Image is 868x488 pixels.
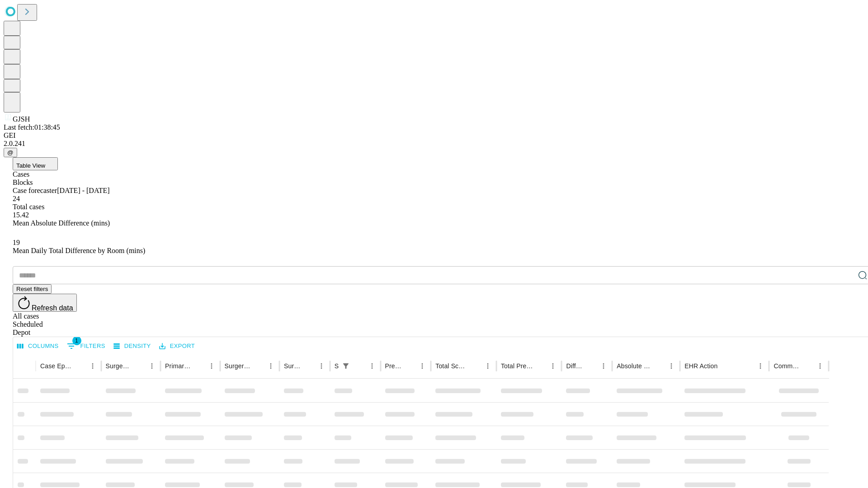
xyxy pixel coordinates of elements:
[585,360,597,372] button: Sort
[264,360,277,372] button: Menu
[165,362,191,370] div: Primary Service
[13,211,29,219] span: 15.42
[13,195,20,202] span: 24
[302,360,315,372] button: Sort
[40,362,73,370] div: Case Epic Id
[403,360,416,372] button: Sort
[65,339,108,353] button: Show filters
[534,360,547,372] button: Sort
[684,362,717,370] div: EHR Action
[72,336,81,345] span: 1
[435,362,468,370] div: Total Scheduled Duration
[86,360,99,372] button: Menu
[157,339,197,353] button: Export
[13,219,110,227] span: Mean Absolute Difference (mins)
[225,362,251,370] div: Surgery Name
[4,140,864,148] div: 2.0.241
[4,131,864,140] div: GEI
[718,360,731,372] button: Sort
[16,286,48,292] span: Reset filters
[205,360,218,372] button: Menu
[106,362,132,370] div: Surgeon Name
[481,360,494,372] button: Menu
[146,360,158,372] button: Menu
[340,360,352,372] button: Show filters
[13,203,44,211] span: Total cases
[4,148,17,157] button: @
[252,360,264,372] button: Sort
[13,284,52,294] button: Reset filters
[111,339,153,353] button: Density
[385,362,403,370] div: Predicted In Room Duration
[13,187,57,194] span: Case forecaster
[74,360,86,372] button: Sort
[315,360,328,372] button: Menu
[15,339,61,353] button: Select columns
[353,360,366,372] button: Sort
[193,360,205,372] button: Sort
[13,115,30,123] span: GJSH
[801,360,814,372] button: Sort
[340,360,352,372] div: 1 active filter
[13,157,58,170] button: Table View
[547,360,559,372] button: Menu
[617,362,651,370] div: Absolute Difference
[13,247,145,254] span: Mean Daily Total Difference by Room (mins)
[416,360,429,372] button: Menu
[13,294,77,312] button: Refresh data
[335,362,339,370] div: Scheduled In Room Duration
[4,123,60,131] span: Last fetch: 01:38:45
[754,360,767,372] button: Menu
[469,360,481,372] button: Sort
[16,162,45,169] span: Table View
[133,360,146,372] button: Sort
[597,360,610,372] button: Menu
[13,239,20,246] span: 19
[566,362,584,370] div: Difference
[501,362,533,370] div: Total Predicted Duration
[32,304,73,312] span: Refresh data
[7,149,14,156] span: @
[57,187,109,194] span: [DATE] - [DATE]
[774,362,800,370] div: Comments
[814,360,826,372] button: Menu
[652,360,665,372] button: Sort
[284,362,302,370] div: Surgery Date
[366,360,378,372] button: Menu
[665,360,678,372] button: Menu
